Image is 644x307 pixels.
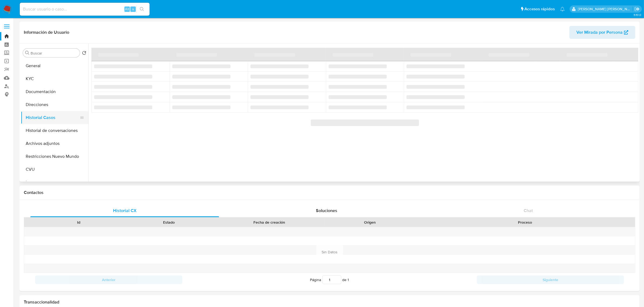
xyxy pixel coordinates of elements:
[21,124,88,137] button: Historial de conversaciones
[578,6,633,12] p: mayra.pernia@mercadolibre.com
[132,6,134,12] span: s
[125,6,129,12] span: Alt
[477,275,624,284] button: Siguiente
[20,6,150,13] input: Buscar usuario o caso...
[634,6,640,12] a: Salir
[21,176,88,189] button: Items
[524,6,555,12] span: Accesos rápidos
[21,72,88,85] button: KYC
[310,275,349,284] span: Página de
[21,85,88,98] button: Documentación
[524,207,533,214] span: Chat
[136,5,147,13] button: search-icon
[560,7,565,11] a: Notificaciones
[329,220,411,225] div: Origen
[113,207,137,214] span: Historial CX
[21,163,88,176] button: CVU
[24,190,635,195] h1: Contactos
[316,207,337,214] span: Soluciones
[419,220,631,225] div: Proceso
[82,51,86,57] button: Volver al orden por defecto
[21,98,88,111] button: Direcciones
[35,275,182,284] button: Anterior
[24,299,635,305] h1: Transaccionalidad
[348,277,349,282] span: 1
[569,26,635,39] button: Ver Mirada por Persona
[24,30,69,35] h1: Información de Usuario
[25,51,29,55] button: Buscar
[21,137,88,150] button: Archivos adjuntos
[37,220,120,225] div: Id
[31,51,78,56] input: Buscar
[576,26,623,39] span: Ver Mirada por Persona
[127,220,210,225] div: Estado
[21,150,88,163] button: Restricciones Nuevo Mundo
[218,220,321,225] div: Fecha de creación
[21,111,84,124] button: Historial Casos
[21,59,88,72] button: General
